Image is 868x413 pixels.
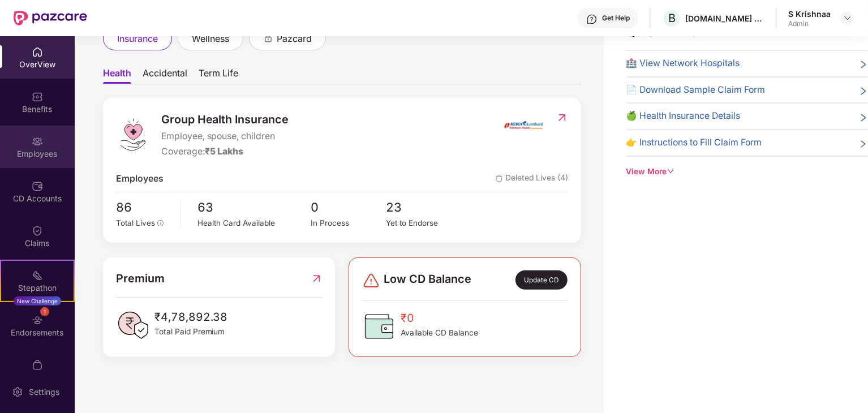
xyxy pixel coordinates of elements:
[386,217,462,229] div: Yet to Endorse
[103,67,131,84] span: Health
[192,32,229,46] span: wellness
[556,112,568,123] img: RedirectIcon
[116,118,150,152] img: logo
[626,166,868,178] div: View More
[496,175,503,182] img: deleteIcon
[157,220,164,227] span: info-circle
[116,172,164,186] span: Employees
[586,14,598,25] img: svg+xml;base64,PHN2ZyBpZD0iSGVscC0zMngzMiIgeG1sbnM9Imh0dHA6Ly93d3cudzMub3JnLzIwMDAvc3ZnIiB3aWR0aD...
[25,386,63,398] div: Settings
[401,309,478,327] span: ₹0
[205,146,244,157] span: ₹5 Lakhs
[277,32,312,46] span: pazcard
[626,57,740,71] span: 🏥 View Network Hospitals
[116,218,155,227] span: Total Lives
[502,111,545,139] img: insurerIcon
[496,172,568,186] span: Deleted Lives (4)
[626,83,766,97] span: 📄 Download Sample Claim Form
[40,307,49,316] div: 1
[32,46,43,58] img: svg+xml;base64,PHN2ZyBpZD0iSG9tZSIgeG1sbnM9Imh0dHA6Ly93d3cudzMub3JnLzIwMDAvc3ZnIiB3aWR0aD0iMjAiIG...
[32,180,43,192] img: svg+xml;base64,PHN2ZyBpZD0iQ0RfQWNjb3VudHMiIGRhdGEtbmFtZT0iQ0QgQWNjb3VudHMiIHhtbG5zPSJodHRwOi8vd3...
[32,91,43,102] img: svg+xml;base64,PHN2ZyBpZD0iQmVuZWZpdHMiIHhtbG5zPSJodHRwOi8vd3d3LnczLm9yZy8yMDAwL3N2ZyIgd2lkdGg9Ij...
[626,109,741,123] span: 🍏 Health Insurance Details
[199,67,238,84] span: Term Life
[626,136,762,150] span: 👉 Instructions to Fill Claim Form
[161,111,289,128] span: Group Health Insurance
[161,145,289,159] div: Coverage:
[788,19,831,28] div: Admin
[311,198,386,217] span: 0
[311,217,386,229] div: In Process
[116,308,150,342] img: PaidPremiumIcon
[859,111,868,123] span: right
[32,270,43,281] img: svg+xml;base64,PHN2ZyB4bWxucz0iaHR0cDovL3d3dy53My5vcmcvMjAwMC9zdmciIHdpZHRoPSIyMSIgaGVpZ2h0PSIyMC...
[859,85,868,97] span: right
[117,32,158,46] span: insurance
[154,326,228,338] span: Total Paid Premium
[154,308,228,326] span: ₹4,78,892.38
[1,282,74,294] div: Stepathon
[843,14,852,23] img: svg+xml;base64,PHN2ZyBpZD0iRHJvcGRvd24tMzJ4MzIiIHhtbG5zPSJodHRwOi8vd3d3LnczLm9yZy8yMDAwL3N2ZyIgd2...
[859,138,868,150] span: right
[515,270,568,290] div: Update CD
[362,309,396,343] img: CDBalanceIcon
[143,67,187,84] span: Accidental
[116,270,165,287] span: Premium
[602,14,630,23] div: Get Help
[198,198,311,217] span: 63
[263,33,273,43] div: animation
[401,327,478,339] span: Available CD Balance
[384,270,471,290] span: Low CD Balance
[14,296,61,306] div: New Challenge
[32,136,43,147] img: svg+xml;base64,PHN2ZyBpZD0iRW1wbG95ZWVzIiB4bWxucz0iaHR0cDovL3d3dy53My5vcmcvMjAwMC9zdmciIHdpZHRoPS...
[668,11,676,25] span: B
[14,11,87,25] img: New Pazcare Logo
[859,59,868,71] span: right
[161,130,289,144] span: Employee, spouse, children
[685,13,764,24] div: [DOMAIN_NAME] Global ([GEOGRAPHIC_DATA]) Private Limited
[12,386,23,398] img: svg+xml;base64,PHN2ZyBpZD0iU2V0dGluZy0yMHgyMCIgeG1sbnM9Imh0dHA6Ly93d3cudzMub3JnLzIwMDAvc3ZnIiB3aW...
[116,198,173,217] span: 86
[667,167,675,175] span: down
[788,8,831,19] div: S Krishnaa
[386,198,462,217] span: 23
[32,359,43,371] img: svg+xml;base64,PHN2ZyBpZD0iTXlfT3JkZXJzIiBkYXRhLW5hbWU9Ik15IE9yZGVycyIgeG1sbnM9Imh0dHA6Ly93d3cudz...
[198,217,311,229] div: Health Card Available
[32,225,43,236] img: svg+xml;base64,PHN2ZyBpZD0iQ2xhaW0iIHhtbG5zPSJodHRwOi8vd3d3LnczLm9yZy8yMDAwL3N2ZyIgd2lkdGg9IjIwIi...
[362,272,380,290] img: svg+xml;base64,PHN2ZyBpZD0iRGFuZ2VyLTMyeDMyIiB4bWxucz0iaHR0cDovL3d3dy53My5vcmcvMjAwMC9zdmciIHdpZH...
[311,270,323,287] img: RedirectIcon
[32,315,43,326] img: svg+xml;base64,PHN2ZyBpZD0iRW5kb3JzZW1lbnRzIiB4bWxucz0iaHR0cDovL3d3dy53My5vcmcvMjAwMC9zdmciIHdpZH...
